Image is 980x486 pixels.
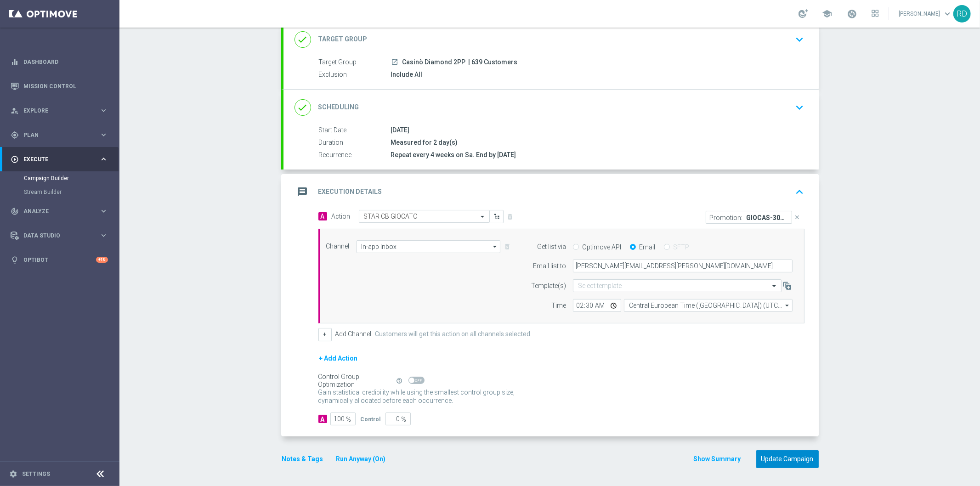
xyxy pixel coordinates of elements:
div: Mission Control [10,83,108,90]
div: A [318,415,327,423]
i: keyboard_arrow_down [793,33,807,46]
span: % [402,416,407,424]
div: Mission Control [11,74,108,98]
h2: Scheduling [318,103,359,112]
button: person_search Explore keyboard_arrow_right [10,107,108,114]
label: Customers will get this action on all channels selected. [375,330,532,338]
button: gps_fixed Plan keyboard_arrow_right [10,131,108,139]
div: Dashboard [11,50,108,74]
button: help_outline [396,376,408,386]
div: Control Group Optimization [318,373,396,389]
button: equalizer Dashboard [10,58,108,66]
label: Exclusion [319,71,391,79]
i: gps_fixed [11,131,19,139]
div: RD [953,5,971,23]
i: settings [9,470,17,478]
span: | 639 Customers [469,58,518,67]
input: Enter email address, use comma to separate multiple Emails [573,260,793,272]
div: [DATE] [391,125,801,135]
i: keyboard_arrow_right [99,130,108,139]
div: Campaign Builder [24,171,119,185]
label: Template(s) [531,282,566,290]
div: Explore [11,107,99,115]
i: message [295,184,311,200]
a: Dashboard [23,50,108,74]
div: Execute [11,155,99,164]
div: done Target Group keyboard_arrow_down [295,31,808,48]
i: launch [391,58,399,66]
button: track_changes Analyze keyboard_arrow_right [10,208,108,215]
div: GIOCAS-300STAR [706,211,802,224]
h2: Execution Details [318,187,382,196]
a: Settings [22,471,50,477]
button: Data Studio keyboard_arrow_right [10,232,108,239]
label: Channel [326,243,350,250]
span: Casinò Diamond 2PP [402,58,466,67]
button: Notes & Tags [281,453,324,465]
i: keyboard_arrow_right [99,155,108,164]
span: Analyze [23,209,99,214]
label: Add Channel [335,330,372,338]
a: Mission Control [23,74,108,98]
label: Target Group [319,58,391,67]
button: keyboard_arrow_down [792,99,808,116]
a: Stream Builder [24,188,96,196]
p: GIOCAS-300STAR [747,214,788,221]
i: keyboard_arrow_right [99,207,108,215]
i: keyboard_arrow_right [99,106,108,115]
div: Measured for 2 day(s) [391,138,801,147]
i: track_changes [11,207,19,215]
a: Campaign Builder [24,175,96,182]
span: Explore [23,108,99,113]
label: Start Date [319,126,391,135]
i: person_search [11,107,19,115]
div: Optibot [11,248,108,272]
label: Time [551,302,566,310]
button: lightbulb Optibot +10 [10,256,108,264]
div: Data Studio [11,232,99,240]
div: message Execution Details keyboard_arrow_up [295,183,808,201]
h2: Target Group [318,35,368,44]
i: arrow_drop_down [783,300,792,311]
input: Central European Time (Berlin) (UTC +02:00) [624,299,793,312]
div: Include All [391,70,801,79]
button: Run Anyway (On) [335,453,387,465]
span: A [318,212,327,220]
label: Action [332,213,351,220]
span: % [346,416,351,424]
ng-select: STAR CB GIOCATO [359,210,490,223]
label: Email [639,243,655,251]
a: Optibot [23,248,96,272]
span: Plan [23,132,99,138]
label: SFTP [673,243,689,251]
button: + Add Action [318,353,359,364]
button: keyboard_arrow_up [792,183,808,201]
div: play_circle_outline Execute keyboard_arrow_right [10,156,108,163]
i: lightbulb [11,256,19,264]
div: Plan [11,131,99,139]
label: Recurrence [319,151,391,159]
i: done [295,99,311,116]
p: Promotion: [710,214,743,221]
label: Email list to [533,262,566,270]
div: +10 [96,257,108,263]
div: Stream Builder [24,185,119,199]
i: play_circle_outline [11,155,19,164]
button: close [792,211,802,224]
i: help_outline [397,378,403,384]
i: keyboard_arrow_up [793,185,807,199]
label: Duration [319,139,391,147]
input: Select channel [357,240,501,253]
a: [PERSON_NAME]keyboard_arrow_down [898,7,953,21]
i: done [295,31,311,48]
div: done Scheduling keyboard_arrow_down [295,99,808,116]
i: equalizer [11,58,19,66]
span: keyboard_arrow_down [942,9,952,19]
button: + [318,328,332,341]
i: arrow_drop_down [491,241,500,253]
button: Show Summary [693,454,742,464]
